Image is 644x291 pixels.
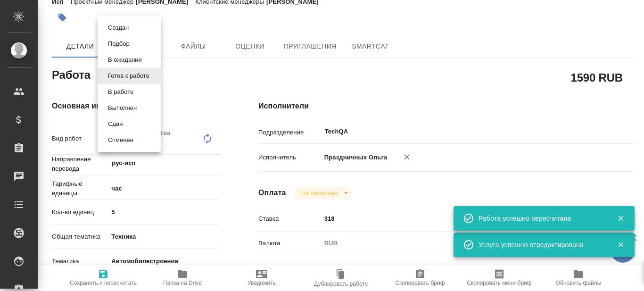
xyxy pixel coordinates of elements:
button: Подбор [105,39,132,49]
button: Выполнен [105,103,140,113]
button: Закрыть [611,214,630,223]
button: Закрыть [611,241,630,249]
button: В работе [105,87,136,97]
button: Отменен [105,135,136,145]
button: Сдан [105,119,125,129]
button: В ожидании [105,55,145,65]
button: Готов к работе [105,71,152,81]
button: Создан [105,23,132,33]
div: Работа успешно пересчитана [479,214,603,223]
div: Услуга успешно отредактирована [479,240,603,249]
